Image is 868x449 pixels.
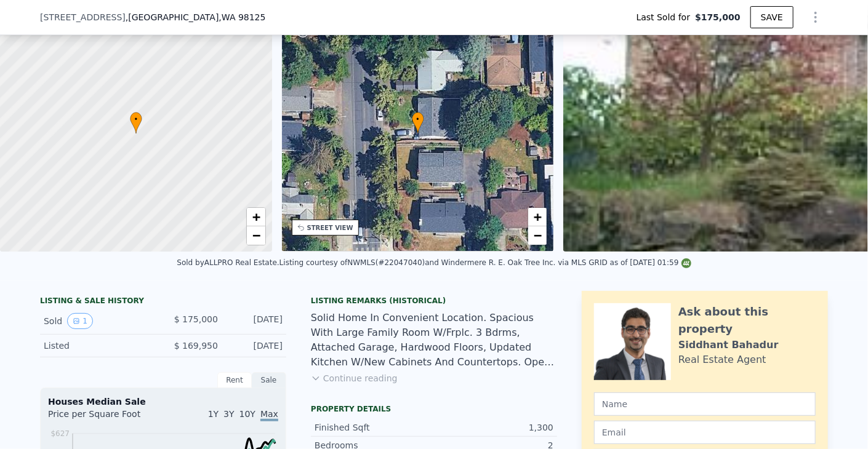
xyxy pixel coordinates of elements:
[247,226,265,245] a: Zoom out
[40,11,126,23] span: [STREET_ADDRESS]
[534,209,542,224] span: +
[307,223,353,232] div: STREET VIEW
[228,313,283,329] div: [DATE]
[50,429,70,438] tspan: $627
[315,421,434,434] div: Finished Sqft
[594,421,816,444] input: Email
[594,392,816,416] input: Name
[44,313,153,329] div: Sold
[750,6,794,28] button: SAVE
[260,409,278,421] span: Max
[311,372,398,384] button: Continue reading
[177,258,279,267] div: Sold by ALLPRO Real Estate .
[279,258,691,267] div: Listing courtesy of NWMLS (#22047040) and Windermere R. E. Oak Tree Inc. via MLS GRID as of [DATE...
[695,11,741,23] span: $175,000
[311,404,557,414] div: Property details
[48,408,163,427] div: Price per Square Foot
[130,114,142,125] span: •
[252,228,260,243] span: −
[311,296,557,306] div: Listing Remarks (Historical)
[678,338,779,352] div: Siddhant Bahadur
[40,296,286,308] div: LISTING & SALE HISTORY
[803,5,828,30] button: Show Options
[217,372,252,388] div: Rent
[44,340,153,352] div: Listed
[126,11,266,23] span: , [GEOGRAPHIC_DATA]
[130,112,142,133] div: •
[252,372,286,388] div: Sale
[174,314,218,324] span: $ 175,000
[412,114,424,125] span: •
[528,208,547,226] a: Zoom in
[67,313,93,329] button: View historical data
[678,352,766,367] div: Real Estate Agent
[311,311,557,370] div: Solid Home In Convenient Location. Spacious With Large Family Room W/Frplc. 3 Bdrms, Attached Gar...
[434,421,553,434] div: 1,300
[174,341,218,351] span: $ 169,950
[219,12,265,22] span: , WA 98125
[528,226,547,245] a: Zoom out
[228,340,283,352] div: [DATE]
[239,409,255,419] span: 10Y
[48,395,278,408] div: Houses Median Sale
[247,208,265,226] a: Zoom in
[223,409,234,419] span: 3Y
[534,228,542,243] span: −
[637,11,696,23] span: Last Sold for
[412,112,424,133] div: •
[208,409,219,419] span: 1Y
[681,258,691,268] img: NWMLS Logo
[678,303,816,338] div: Ask about this property
[252,209,260,224] span: +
